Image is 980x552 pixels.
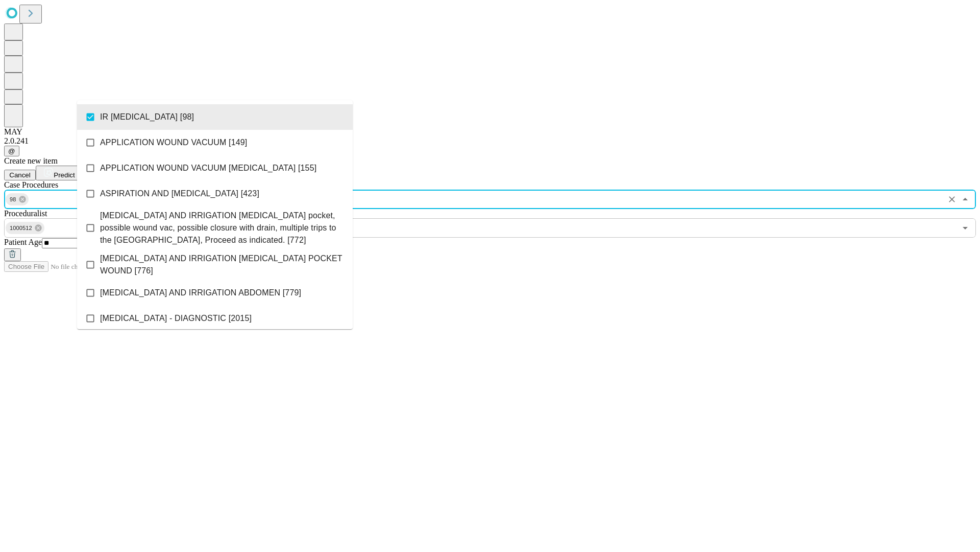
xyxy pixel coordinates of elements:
[54,171,75,179] span: Predict
[100,188,259,200] span: ASPIRATION AND [MEDICAL_DATA] [423]
[945,192,959,206] button: Clear
[4,156,58,165] span: Create new item
[4,170,36,180] button: Cancel
[100,162,316,174] span: APPLICATION WOUND VACUUM [MEDICAL_DATA] [155]
[958,221,972,235] button: Open
[36,166,83,180] button: Predict
[4,127,976,136] div: MAY
[100,136,247,149] span: APPLICATION WOUND VACUUM [149]
[4,146,19,156] button: @
[100,111,194,123] span: IR [MEDICAL_DATA] [98]
[8,147,15,155] span: @
[100,287,301,299] span: [MEDICAL_DATA] AND IRRIGATION ABDOMEN [779]
[9,171,31,179] span: Cancel
[6,194,20,205] span: 98
[100,210,345,246] span: [MEDICAL_DATA] AND IRRIGATION [MEDICAL_DATA] pocket, possible wound vac, possible closure with dr...
[4,238,42,246] span: Patient Age
[100,312,252,325] span: [MEDICAL_DATA] - DIAGNOSTIC [2015]
[4,209,47,218] span: Proceduralist
[6,193,29,205] div: 98
[6,222,36,234] span: 1000512
[4,136,976,146] div: 2.0.241
[4,180,58,189] span: Scheduled Procedure
[958,192,972,206] button: Close
[6,222,44,234] div: 1000512
[100,252,345,277] span: [MEDICAL_DATA] AND IRRIGATION [MEDICAL_DATA] POCKET WOUND [776]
